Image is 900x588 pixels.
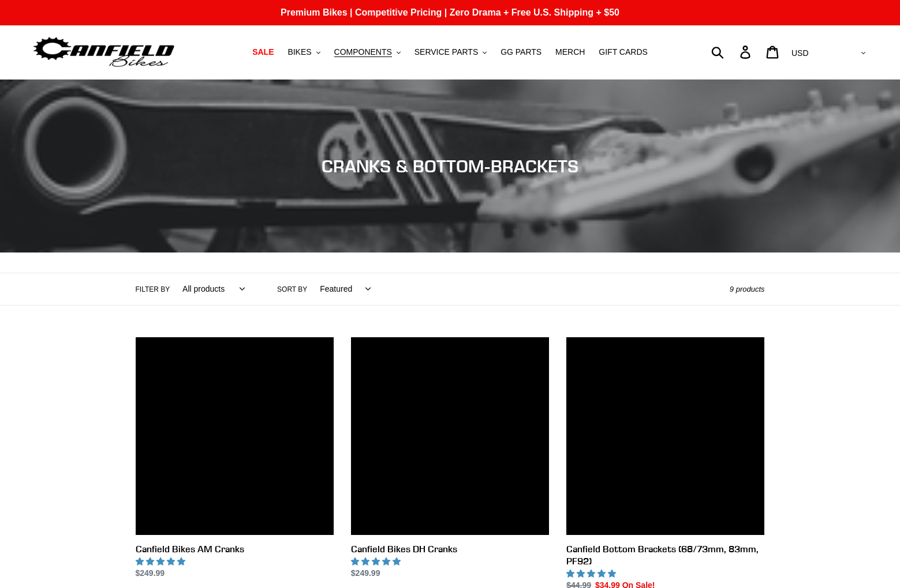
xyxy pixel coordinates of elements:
a: MERCH [550,44,591,60]
span: CRANKS & BOTTOM-BRACKETS [322,156,578,176]
span: GG PARTS [501,47,542,57]
span: BIKES [287,47,311,57]
span: COMPONENTS [334,47,392,57]
span: SALE [252,47,274,57]
span: SERVICE PARTS [414,47,478,57]
a: GG PARTS [495,44,547,60]
input: Search [718,39,747,65]
a: GIFT CARDS [593,44,653,60]
img: Canfield Bikes [32,34,176,70]
a: SALE [247,44,279,60]
button: BIKES [282,44,326,60]
button: SERVICE PARTS [409,44,492,60]
span: 9 products [730,285,765,293]
span: MERCH [555,47,585,57]
span: GIFT CARDS [599,47,648,57]
label: Filter by [136,284,170,295]
label: Sort by [277,284,307,295]
button: COMPONENTS [328,44,406,60]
